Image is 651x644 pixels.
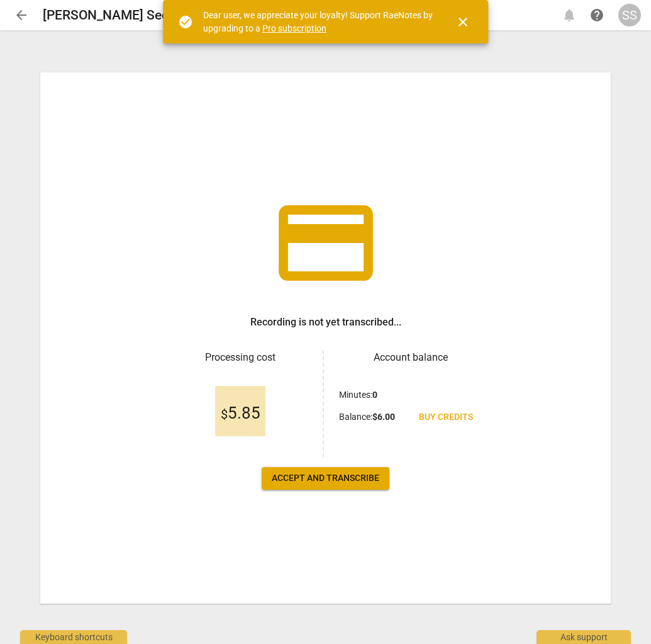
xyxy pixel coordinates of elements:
span: close [455,14,470,30]
a: Pro subscription [262,23,326,33]
button: SS [618,4,641,26]
h3: Recording is not yet transcribed... [250,315,401,330]
div: Keyboard shortcuts [20,630,127,644]
span: Accept and transcribe [272,472,379,485]
a: Buy credits [409,406,483,429]
span: check_circle [178,14,193,30]
span: arrow_back [14,8,29,23]
h3: Processing cost [169,350,313,365]
p: Balance : [339,410,395,424]
span: 5.85 [221,404,260,423]
h2: [PERSON_NAME] Second Recording [43,8,254,23]
p: Minutes : [339,388,377,402]
b: $ 6.00 [372,412,395,422]
button: Close [448,7,478,37]
span: Buy credits [419,411,473,424]
span: help [589,8,604,23]
span: credit_card [269,186,382,300]
div: Dear user, we appreciate your loyalty! Support RaeNotes by upgrading to a [203,9,433,35]
button: Accept and transcribe [262,467,389,490]
b: 0 [372,390,377,400]
h3: Account balance [339,350,483,365]
span: $ [221,407,228,422]
a: Help [586,4,608,26]
div: Ask support [537,630,631,644]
